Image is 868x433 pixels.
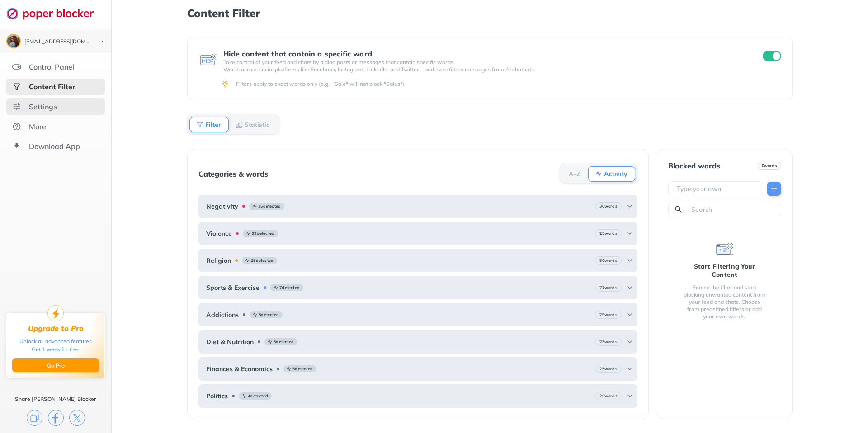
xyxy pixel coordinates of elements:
div: Settings [29,102,57,111]
img: features.svg [12,62,21,71]
img: copy.svg [27,410,42,426]
b: A-Z [569,171,580,177]
div: Blocked words [668,162,720,170]
div: More [29,122,46,131]
b: 5 detected [292,366,313,372]
img: facebook.svg [48,410,64,426]
b: 15 detected [251,257,274,264]
b: 23 words [599,339,617,345]
b: Religion [206,257,231,264]
img: chevron-bottom-black.svg [96,37,107,47]
b: 33 detected [252,230,274,237]
b: 7 detected [279,284,300,291]
input: Search [690,205,777,214]
div: Share [PERSON_NAME] Blocker [15,396,96,403]
img: x.svg [69,410,85,426]
img: logo-webpage.svg [6,7,104,20]
div: katsraven@gmail.com [24,39,91,45]
div: Filters apply to exact words only (e.g., "Sale" will not block "Sales"). [236,80,779,88]
b: Filter [205,122,221,127]
b: Activity [604,171,627,177]
b: Violence [206,230,232,237]
div: Enable the filter and start blocking unwanted content from your feed and chats. Choose from prede... [683,284,767,320]
div: Categories & words [198,170,268,178]
b: 5 detected [274,339,294,345]
div: Control Panel [29,62,74,71]
b: 35 detected [258,203,281,210]
img: social-selected.svg [12,82,21,91]
input: Type your own [676,184,759,193]
img: ACg8ocJKu6uwkESGZt1RgDSNeFHmOM-ng_T8jy42MIIm3-K_P2w62Xxs=s96-c [7,35,20,47]
b: 29 words [599,312,617,318]
h1: Content Filter [187,7,792,19]
b: 0 words [762,163,777,169]
b: Addictions [206,311,239,318]
b: 4 detected [248,393,268,399]
div: Content Filter [29,82,75,91]
b: 25 words [599,366,617,372]
b: 25 words [599,230,617,237]
img: about.svg [12,122,21,131]
b: Diet & Nutrition [206,338,254,345]
p: Take control of your feed and chats by hiding posts or messages that contain specific words. [223,59,746,66]
b: 30 words [599,203,617,210]
img: upgrade-to-pro.svg [47,305,64,321]
img: download-app.svg [12,142,21,151]
b: Negativity [206,203,238,210]
img: settings.svg [12,102,21,111]
img: Filter [196,121,203,128]
b: 26 words [599,393,617,399]
button: Go Pro [12,358,99,372]
div: Download App [29,142,80,151]
b: 5 detected [259,312,279,318]
b: 30 words [599,257,617,264]
b: Sports & Exercise [206,284,259,291]
div: Start Filtering Your Content [683,262,767,279]
div: Hide content that contain a specific word [223,50,746,58]
div: Get 1 week for free [32,345,80,354]
p: Works across social platforms like Facebook, Instagram, LinkedIn, and Twitter – and even filters ... [223,66,746,73]
img: Statistic [236,121,243,128]
b: 27 words [599,284,617,291]
b: Finances & Economics [206,365,273,372]
b: Statistic [245,122,269,127]
b: Politics [206,392,228,400]
div: Unlock all advanced features [19,337,92,345]
img: Activity [595,170,602,177]
div: Upgrade to Pro [28,324,84,333]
